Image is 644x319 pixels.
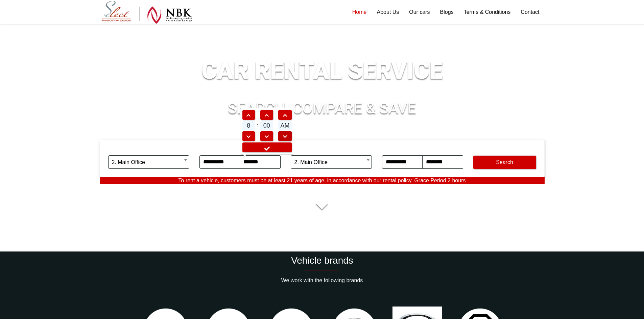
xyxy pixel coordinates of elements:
[100,277,545,284] p: We work with the following brands
[260,121,273,130] span: 00
[101,1,192,24] img: Select Rent a Car
[112,156,186,169] span: 2. Main Office
[100,177,545,184] p: To rent a vehicle, customers must be at least 21 years of age, in accordance with our rental poli...
[100,101,545,116] h1: SEARCH, COMPARE & SAVE
[291,155,372,169] span: 2. Main Office
[294,156,368,169] span: 2. Main Office
[473,156,536,169] button: Modify Search
[108,143,189,155] span: Pick-up Location
[242,121,255,130] span: 8
[291,143,372,155] span: Return Location
[256,121,260,131] td: :
[100,59,545,82] h1: CAR RENTAL SERVICE
[278,121,291,130] span: AM
[382,143,463,155] span: Return Date
[199,143,281,155] span: Pick-Up Date
[100,255,545,266] h2: Vehicle brands
[108,155,189,169] span: 2. Main Office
